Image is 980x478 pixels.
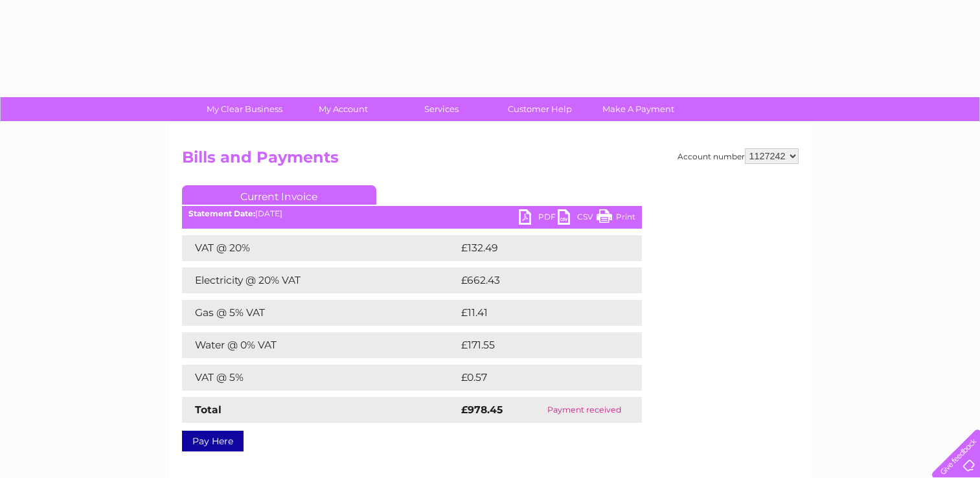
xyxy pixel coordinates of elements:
td: £662.43 [458,267,619,293]
a: My Account [290,97,396,121]
a: My Clear Business [191,97,298,121]
a: Pay Here [182,431,244,451]
a: Services [388,97,495,121]
strong: £978.45 [461,404,503,416]
td: £11.41 [458,300,611,326]
b: Statement Date: [188,209,255,218]
td: £171.55 [458,332,617,358]
strong: Total [195,404,222,416]
a: Customer Help [486,97,593,121]
a: Print [597,209,635,228]
td: Payment received [527,397,642,423]
td: Water @ 0% VAT [182,332,458,358]
h2: Bills and Payments [182,148,799,173]
td: Electricity @ 20% VAT [182,267,458,293]
div: [DATE] [182,209,642,218]
a: CSV [558,209,597,228]
td: £0.57 [458,365,611,391]
td: Gas @ 5% VAT [182,300,458,326]
div: Account number [678,148,799,164]
td: VAT @ 20% [182,235,458,261]
td: £132.49 [458,235,618,261]
a: Make A Payment [585,97,692,121]
td: VAT @ 5% [182,365,458,391]
a: Current Invoice [182,185,376,205]
a: PDF [519,209,558,228]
